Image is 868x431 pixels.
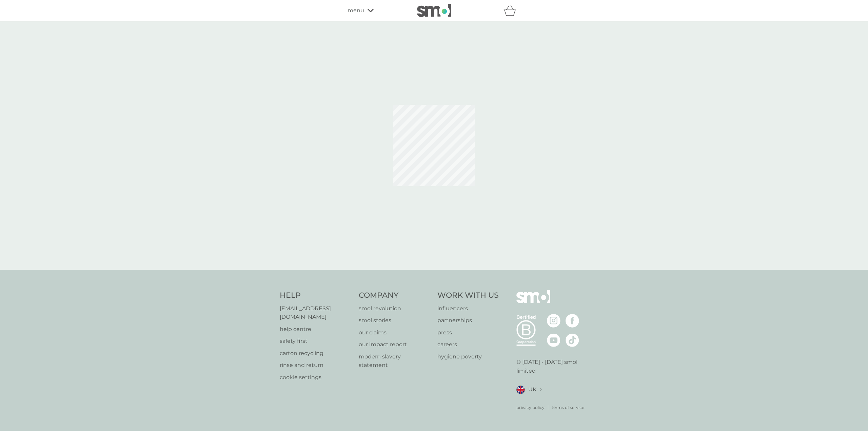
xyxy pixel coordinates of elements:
[359,290,431,301] h4: Company
[516,358,589,375] p: © [DATE] - [DATE] smol limited
[516,404,545,411] a: privacy policy
[280,325,352,334] a: help centre
[540,388,542,392] img: select a new location
[359,340,431,349] a: our impact report
[528,385,536,394] span: UK
[280,361,352,370] a: rinse and return
[280,337,352,346] a: safety first
[566,314,579,328] img: visit the smol Facebook page
[552,404,584,411] a: terms of service
[566,333,579,347] img: visit the smol Tiktok page
[516,386,525,394] img: UK flag
[547,333,560,347] img: visit the smol Youtube page
[437,352,499,361] a: hygiene poverty
[359,316,431,325] a: smol stories
[437,290,499,301] h4: Work With Us
[437,316,499,325] a: partnerships
[359,352,431,370] a: modern slavery statement
[348,6,364,15] span: menu
[547,314,560,328] img: visit the smol Instagram page
[280,373,352,382] a: cookie settings
[437,340,499,349] a: careers
[516,290,550,313] img: smol
[359,328,431,337] a: our claims
[280,349,352,358] a: carton recycling
[280,304,352,321] a: [EMAIL_ADDRESS][DOMAIN_NAME]
[417,4,451,17] img: smol
[280,290,352,301] h4: Help
[504,4,520,17] div: basket
[437,304,499,313] a: influencers
[437,328,499,337] a: press
[359,304,431,313] a: smol revolution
